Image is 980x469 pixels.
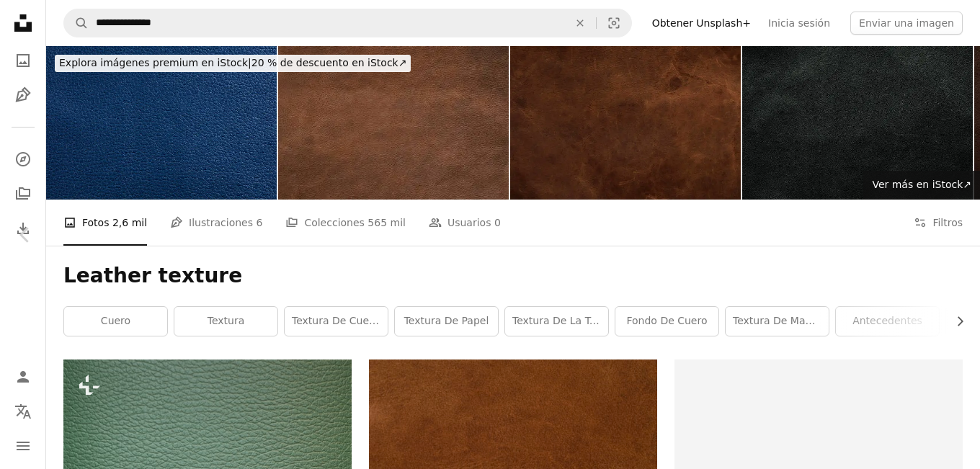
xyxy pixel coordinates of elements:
button: Idioma [9,397,37,426]
button: Menú [9,432,37,460]
form: Encuentra imágenes en todo el sitio [63,9,632,37]
img: Textura de cuero natural (patrón) [46,46,277,200]
a: Inicia sesión [759,12,839,35]
a: Ver más en iStock↗ [863,171,980,200]
a: textura de cuero negro [285,307,388,336]
a: Siguiente [930,166,980,304]
img: fondo rústico marrón, textura de ropa de cuero con estructura natural [278,46,509,200]
span: 20 % de descuento en iStock ↗ [59,57,406,68]
button: desplazar lista a la derecha [947,307,963,336]
button: Borrar [564,9,596,37]
h1: Leather texture [63,263,963,289]
button: Enviar una imagen [850,12,963,35]
a: Fotos [9,46,37,75]
a: Ilustraciones [9,81,37,110]
a: textura de madera [726,307,829,336]
a: textura de papel [395,307,498,336]
a: textura [174,307,277,336]
button: Filtros [914,200,963,246]
a: Usuarios 0 [429,200,501,246]
img: Fondo de textura de cuero marrón, cuero genuino [510,46,741,200]
a: Ilustraciones 6 [170,200,262,246]
button: Búsqueda visual [597,9,631,37]
a: Fondo de cuero [615,307,718,336]
a: Explora imágenes premium en iStock|20 % de descuento en iStock↗ [46,46,419,81]
img: Black Leather Texture [742,46,973,200]
span: Ver más en iStock ↗ [872,179,971,190]
button: Buscar en Unsplash [64,9,89,37]
a: Obtener Unsplash+ [643,12,759,35]
a: Iniciar sesión / Registrarse [9,362,37,391]
span: 0 [494,215,501,231]
span: 565 mil [367,215,406,231]
a: Explorar [9,145,37,174]
a: cuero [64,307,167,336]
span: 6 [256,215,262,231]
a: textura de la tela [505,307,608,336]
a: Colecciones 565 mil [285,200,406,246]
a: antecedentes [836,307,939,336]
span: Explora imágenes premium en iStock | [59,57,251,68]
